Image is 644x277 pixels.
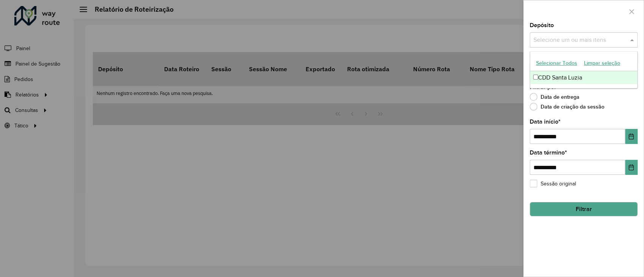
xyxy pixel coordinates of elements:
button: Selecionar Todos [533,57,581,69]
label: Data de entrega [530,93,579,101]
button: Filtrar [530,202,638,216]
ng-dropdown-panel: Options list [530,51,638,89]
label: Depósito [530,21,554,30]
button: Choose Date [625,160,638,175]
label: Data término [530,148,567,157]
label: Data de criação da sessão [530,103,604,110]
div: CDD Santa Luzia [530,71,637,84]
button: Choose Date [625,129,638,144]
button: Limpar seleção [581,57,624,69]
label: Sessão original [530,180,576,188]
label: Data início [530,117,561,126]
